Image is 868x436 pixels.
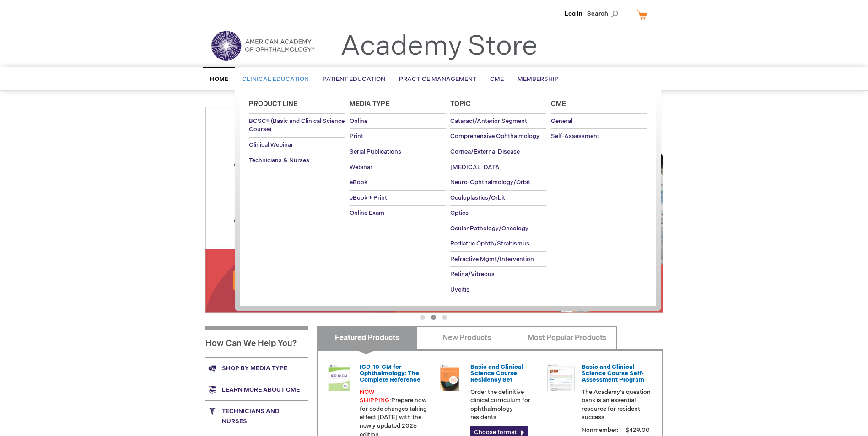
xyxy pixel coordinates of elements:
[565,10,582,17] a: Log In
[582,388,651,422] p: The Academy's question bank is an essential resource for resident success.
[551,133,599,140] span: Self-Assessment
[587,5,622,23] span: Search
[518,75,559,83] span: Membership
[210,75,228,83] span: Home
[350,179,367,186] span: eBook
[450,179,530,186] span: Neuro-Ophthalmology/Orbit
[450,117,527,125] span: Cataract/Anterior Segment
[242,75,309,83] span: Clinical Education
[350,164,372,171] span: Webinar
[249,117,345,133] span: BCSC® (Basic and Clinical Science Course)
[442,315,447,320] button: 3 of 3
[399,75,476,83] span: Practice Management
[350,100,389,108] span: Media Type
[205,379,308,400] a: Learn more about CME
[551,100,566,108] span: Cme
[417,326,517,349] a: New Products
[350,209,384,217] span: Online Exam
[470,388,540,422] p: Order the definitive clinical curriculum for ophthalmology residents.
[350,117,367,125] span: Online
[205,400,308,432] a: Technicians and nurses
[450,225,528,232] span: Ocular Pathology/Oncology
[450,148,520,155] span: Cornea/External Disease
[325,364,353,391] img: 0120008u_42.png
[450,194,505,202] span: Oculoplastics/Orbit
[624,426,651,434] span: $429.00
[582,363,644,384] a: Basic and Clinical Science Course Self-Assessment Program
[249,100,297,108] span: Product Line
[490,75,504,83] span: CME
[582,425,619,436] strong: Nonmember:
[350,194,387,202] span: eBook + Print
[340,30,538,63] a: Academy Store
[249,141,293,149] span: Clinical Webinar
[350,148,401,155] span: Serial Publications
[205,357,308,379] a: Shop by media type
[450,164,502,171] span: [MEDICAL_DATA]
[551,117,572,125] span: General
[450,209,469,217] span: Optics
[205,326,308,357] h1: How Can We Help You?
[323,75,385,83] span: Patient Education
[450,271,495,278] span: Retina/Vitreous
[420,315,425,320] button: 1 of 3
[450,133,539,140] span: Comprehensive Ophthalmology
[360,363,421,384] a: ICD-10-CM for Ophthalmology: The Complete Reference
[431,315,436,320] button: 2 of 3
[517,326,617,349] a: Most Popular Products
[470,363,523,384] a: Basic and Clinical Science Course Residency Set
[350,133,363,140] span: Print
[450,286,469,293] span: Uveitis
[450,240,529,247] span: Pediatric Ophth/Strabismus
[360,388,391,404] font: NOW SHIPPING:
[436,364,464,391] img: 02850963u_47.png
[249,157,309,164] span: Technicians & Nurses
[450,100,471,108] span: Topic
[317,326,417,349] a: Featured Products
[547,364,575,391] img: bcscself_20.jpg
[450,255,534,263] span: Refractive Mgmt/Intervention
